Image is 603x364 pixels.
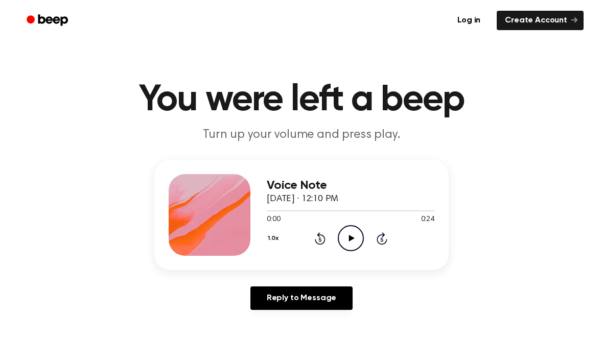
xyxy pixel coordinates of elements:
button: 1.0x [267,230,282,247]
p: Turn up your volume and press play. [105,127,498,143]
a: Beep [19,11,77,31]
span: 0:24 [421,214,434,225]
h1: You were left a beep [40,82,563,118]
h3: Voice Note [267,179,434,192]
span: 0:00 [267,214,280,225]
a: Create Account [497,11,584,30]
a: Log in [447,9,491,32]
span: [DATE] · 12:10 PM [267,195,338,204]
a: Reply to Message [250,286,353,310]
